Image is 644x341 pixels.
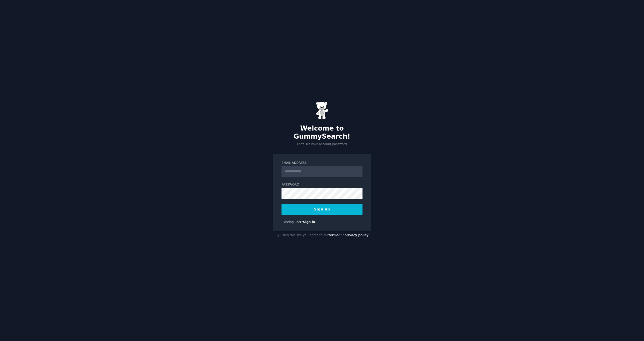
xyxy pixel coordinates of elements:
a: terms [329,233,339,237]
p: Let's set your account password [273,142,371,147]
label: Email Address [281,161,363,165]
a: Sign in [303,220,315,224]
label: Password [281,182,363,187]
img: Gummy Bear [316,102,328,119]
div: By using this site you agree to our and [273,231,371,239]
h2: Welcome to GummySearch! [273,125,371,140]
a: privacy policy [344,233,369,237]
span: Existing user? [281,220,303,224]
button: Sign up [281,204,363,215]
